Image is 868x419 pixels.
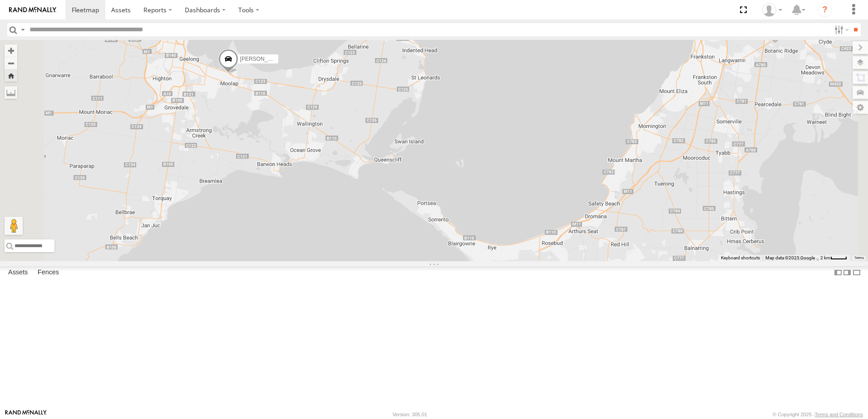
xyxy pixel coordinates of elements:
span: Map data ©2025 Google [765,255,815,260]
label: Map Settings [853,101,868,114]
label: Hide Summary Table [852,266,861,279]
button: Zoom Home [5,69,17,82]
button: Drag Pegman onto the map to open Street View [5,217,23,235]
label: Fences [33,266,64,279]
span: [PERSON_NAME] [240,56,285,62]
button: Zoom in [5,44,17,57]
label: Measure [5,86,17,99]
a: Terms [854,256,864,260]
label: Dock Summary Table to the Left [833,266,843,279]
div: Version: 305.01 [393,412,427,417]
i: ? [818,3,832,17]
div: Tommy Lee [759,3,785,17]
div: © Copyright 2025 - [773,412,863,417]
a: Visit our Website [5,410,47,419]
a: Terms and Conditions [815,412,863,417]
label: Search Query [19,23,26,36]
button: Keyboard shortcuts [721,255,760,261]
label: Search Filter Options [831,23,850,36]
img: rand-logo.svg [9,7,56,13]
label: Assets [4,266,32,279]
button: Zoom out [5,57,17,69]
button: Map Scale: 2 km per 33 pixels [818,255,850,261]
span: 2 km [820,255,830,260]
label: Dock Summary Table to the Right [843,266,852,279]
